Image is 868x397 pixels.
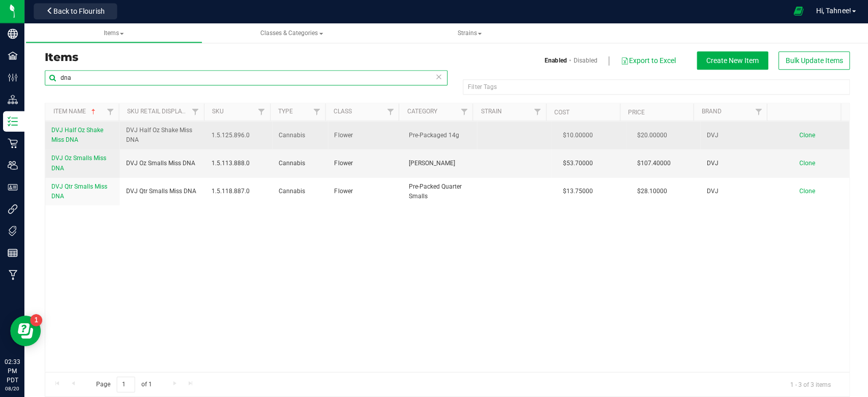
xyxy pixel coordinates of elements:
inline-svg: Reports [8,248,18,258]
span: Cannabis [278,187,321,197]
h3: Items [45,52,439,65]
span: Flower [334,159,396,169]
a: Enabled [544,57,565,66]
a: Clone [797,132,823,139]
span: Cannabis [278,131,321,141]
a: Filter [528,104,545,121]
p: 02:33 PM PDT [5,357,20,385]
span: Cannabis [278,159,321,169]
span: Create New Item [705,57,757,66]
span: Pre-Packed Quarter Smalls [408,182,470,202]
span: DVJ Qtr Smalls Miss DNA [51,184,107,200]
inline-svg: User Roles [8,182,18,193]
a: Item Name [53,109,97,116]
a: Filter [455,104,471,121]
span: 1 - 3 of 3 items [780,377,837,392]
button: Back to Flourish [34,4,117,20]
span: 1.5.125.896.0 [211,131,265,141]
a: Disabled [572,57,596,66]
span: Clone [797,188,813,195]
a: Filter [252,104,269,121]
span: $10.00000 [556,129,596,143]
a: Class [333,109,351,116]
span: $13.75000 [556,185,596,199]
span: DVJ Oz Smalls Miss DNA [51,155,106,172]
a: Filter [102,104,118,121]
inline-svg: Users [8,161,18,171]
a: Cost [553,110,568,117]
p: 08/20 [5,385,20,392]
a: Type [278,109,292,116]
span: Flower [334,131,396,141]
span: DVJ Half Oz Shake Miss DNA [51,127,103,144]
span: Clone [797,160,813,167]
inline-svg: Inventory [8,117,18,127]
span: [PERSON_NAME] [408,159,470,169]
button: Create New Item [695,52,766,71]
a: Clone [797,188,823,195]
span: DVJ Half Oz Shake Miss DNA [126,126,199,145]
span: Flower [334,187,396,197]
input: Search Item Name, SKU Retail Name, or Part Number [45,71,446,86]
span: DVJ Qtr Smalls Miss DNA [126,187,196,197]
a: DVJ Half Oz Shake Miss DNA [51,126,113,145]
a: Sku Retail Display Name [127,109,203,116]
a: Strain [480,109,500,116]
span: Clear [434,71,441,84]
inline-svg: Company [8,29,18,40]
span: Bulk Update Items [784,57,841,66]
span: DVJ [705,187,767,197]
iframe: Resource center unread badge [30,314,42,326]
a: Filter [748,104,765,121]
a: SKU [212,109,223,116]
button: Bulk Update Items [776,52,848,71]
span: Items [103,30,124,38]
inline-svg: Integrations [8,204,18,215]
span: $53.70000 [556,157,596,171]
a: Filter [186,104,203,121]
span: Strains [456,30,481,38]
input: 1 [116,377,135,392]
span: $107.40000 [631,157,674,171]
a: Brand [700,109,720,116]
button: Export to Excel [619,53,675,70]
span: Back to Flourish [53,8,104,16]
span: 1.5.118.887.0 [211,187,265,197]
span: DVJ [705,131,767,141]
span: $28.10000 [631,185,671,199]
span: Pre-Packaged 14g [408,131,470,141]
span: Hi, Tahnee! [814,8,849,16]
iframe: Resource center [10,316,41,346]
span: Page of 1 [87,377,160,392]
inline-svg: Manufacturing [8,270,18,280]
span: Classes & Categories [260,30,322,38]
span: Open Ecommerce Menu [785,2,807,22]
a: Clone [797,160,823,167]
a: Category [406,109,436,116]
inline-svg: Retail [8,139,18,149]
span: $20.00000 [631,129,671,143]
span: Clone [797,132,813,139]
a: DVJ Qtr Smalls Miss DNA [51,182,113,202]
span: DVJ Oz Smalls Miss DNA [126,159,195,169]
inline-svg: Distribution [8,95,18,105]
a: DVJ Oz Smalls Miss DNA [51,154,113,173]
span: DVJ [705,159,767,169]
inline-svg: Facilities [8,51,18,62]
a: Price [626,110,643,117]
inline-svg: Tags [8,226,18,236]
a: Filter [308,104,324,121]
inline-svg: Configuration [8,73,18,83]
span: 1.5.113.888.0 [211,159,265,169]
a: Filter [381,104,398,121]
